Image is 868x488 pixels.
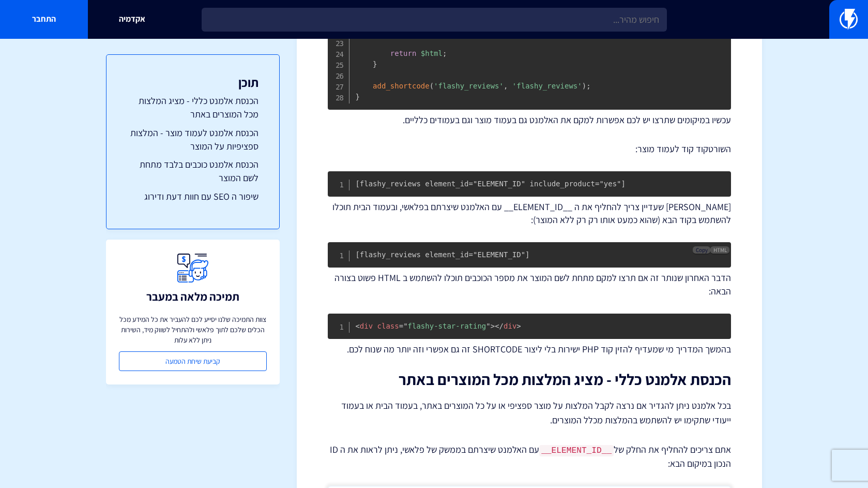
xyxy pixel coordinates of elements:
span: class [377,322,399,330]
span: " [403,322,407,330]
span: > [491,322,495,330]
a: קביעת שיחת הטמעה [119,351,267,371]
p: בהמשך המדריך מי שמעדיף להזין קוד PHP ישירות בלי ליצור SHORTCODE זה גם אפשרי וזה יותר מה שנוח לכם. [328,343,731,356]
p: עכשיו במיקומים שתרצו יש לכם אפשרות למקם את האלמנט גם בעמוד מוצר וגם בעמודים כלליים. [328,113,731,127]
p: [PERSON_NAME] שעדיין צריך להחליף את ה __ELEMENT_ID__ עם האלמנט שיצרתם בפלאשי, ובעמוד הבית תוכלו ל... [328,200,731,227]
a: הכנסת אלמנט כללי - מציג המלצות מכל המוצרים באתר [127,94,258,121]
span: ( [430,82,434,90]
button: Copy [693,246,710,254]
p: השורטקוד קוד לעמוד מוצר: [328,142,731,156]
span: } [373,60,377,68]
span: 'flashy_reviews' [512,82,582,90]
code: [flashy_reviews element_id="ELEMENT_ID"] [355,250,529,259]
p: צוות התמיכה שלנו יסייע לכם להעביר את כל המידע מכל הכלים שלכם לתוך פלאשי ולהתחיל לשווק מיד, השירות... [119,314,267,345]
h2: הכנסת אלמנט כללי - מציג המלצות מכל המוצרים באתר [328,371,731,388]
h3: תמיכה מלאה במעבר [146,290,239,303]
p: אתם צריכים להחליף את החלק של עם האלמנט שיצרתם בממשק של פלאשי, ניתן לראות את ה ID הנכון במיקום הבא: [328,443,731,470]
span: Copy [696,246,708,254]
span: </ [495,322,504,330]
span: = [399,322,403,330]
span: < [355,322,359,330]
span: div [355,322,373,330]
span: ; [586,82,590,90]
span: ; [443,49,447,57]
span: } [355,93,359,101]
span: return [390,49,417,57]
span: HTML [710,246,729,254]
span: 'flashy_reviews' [434,82,504,90]
span: ) [582,82,586,90]
span: $html [421,49,443,57]
a: הכנסת אלמנט כוכבים בלבד מתחת לשם המוצר [127,158,258,184]
code: [flashy_reviews element_id="ELEMENT_ID" include_product="yes"] [355,180,626,188]
span: div [495,322,516,330]
span: add_shortcode [373,82,430,90]
span: " [486,322,490,330]
span: flashy-star-rating [399,322,491,330]
span: , [504,82,508,90]
code: __ELEMENT_ID__ [539,445,614,456]
a: שיפור ה SEO עם חוות דעת ודירוג [127,190,258,203]
p: הדבר האחרון שנותר זה אם תרצו למקם מתחת לשם המוצר את מספר הכוכבים תוכלו להשתמש ב HTML פשוט בצורה ה... [328,271,731,298]
span: > [516,322,521,330]
p: בכל אלמנט ניתן להגדיר אם נרצה לקבל המלצות על מוצר ספציפי או על כל המוצרים באתר, בעמוד הבית או בעמ... [328,398,731,427]
a: הכנסת אלמנט לעמוד מוצר - המלצות ספציפיות על המוצר [127,126,258,153]
input: חיפוש מהיר... [202,8,667,32]
h3: תוכן [127,76,258,89]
